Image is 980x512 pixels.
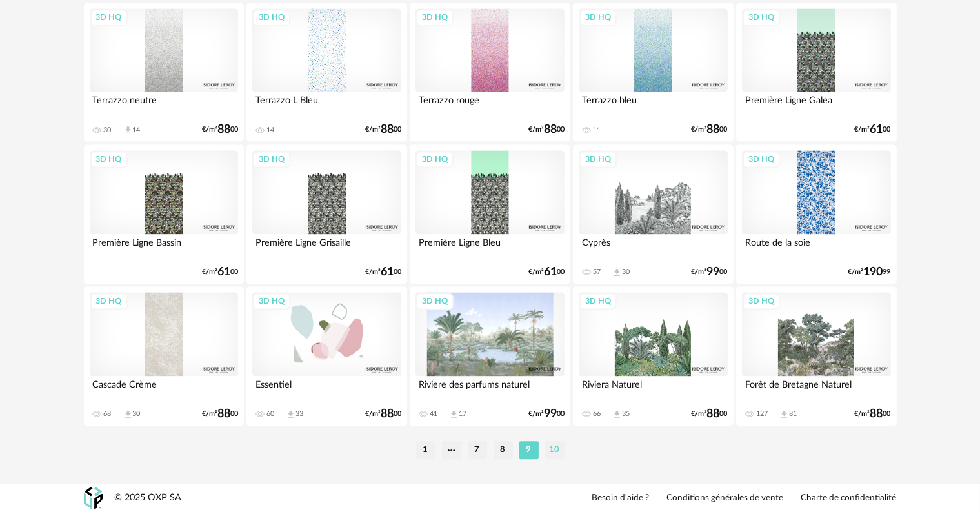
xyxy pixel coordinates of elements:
div: Route de la soie [742,234,890,260]
div: Cascade Crème [90,376,238,402]
a: 3D HQ Première Ligne Galea €/m²6100 [736,3,896,142]
div: €/m² 00 [528,409,565,418]
li: 9 [519,441,539,459]
div: €/m² 00 [528,268,565,277]
div: 3D HQ [579,293,617,310]
div: €/m² 00 [365,125,401,134]
span: 88 [707,409,720,418]
div: 3D HQ [743,9,780,26]
div: Première Ligne Bassin [90,234,238,260]
div: Riviere des parfums naturel [415,376,564,402]
div: €/m² 00 [528,125,565,134]
a: Charte de confidentialité [801,493,897,504]
a: 3D HQ Forêt de Bretagne Naturel 127 Download icon 81 €/m²8800 [736,286,896,426]
div: 3D HQ [579,151,617,168]
div: 3D HQ [90,151,128,168]
div: €/m² 00 [202,409,238,418]
li: 7 [468,441,487,459]
span: 99 [544,409,557,418]
span: 88 [217,409,230,418]
div: Première Ligne Bleu [415,234,564,260]
div: 30 [622,268,630,277]
div: 3D HQ [253,293,290,310]
span: 88 [707,125,720,134]
span: Download icon [449,409,459,419]
a: 3D HQ Cascade Crème 68 Download icon 30 €/m²8800 [84,286,244,426]
a: Conditions générales de vente [667,493,784,504]
div: Terrazzo neutre [90,92,238,117]
div: €/m² 00 [692,268,728,277]
span: 88 [217,125,230,134]
div: €/m² 00 [855,409,891,418]
a: 3D HQ Route de la soie €/m²19099 [736,144,896,284]
div: Cyprès [579,234,727,260]
div: Terrazzo bleu [579,92,727,117]
div: 17 [459,409,466,418]
span: Download icon [779,409,789,419]
div: 3D HQ [416,9,454,26]
div: 81 [789,409,797,418]
span: Download icon [123,125,133,135]
div: 3D HQ [253,9,290,26]
a: 3D HQ Terrazzo neutre 30 Download icon 14 €/m²8800 [84,3,244,142]
span: 88 [870,409,883,418]
div: 30 [104,126,112,135]
div: 14 [133,126,141,135]
div: Première Ligne Galea [742,92,890,117]
span: 61 [381,268,394,277]
div: 60 [266,409,274,418]
div: 3D HQ [743,293,780,310]
div: 33 [295,409,303,418]
div: 3D HQ [90,293,128,310]
div: 68 [104,409,112,418]
a: 3D HQ Première Ligne Bleu €/m²6100 [410,144,570,284]
span: 61 [217,268,230,277]
a: 3D HQ Première Ligne Grisaille €/m²6100 [246,144,406,284]
div: Riviera Naturel [579,376,727,402]
div: 3D HQ [416,151,454,168]
a: 3D HQ Cyprès 57 Download icon 30 €/m²9900 [573,144,733,284]
a: 3D HQ Essentiel 60 Download icon 33 €/m²8800 [246,286,406,426]
div: 3D HQ [253,151,290,168]
span: 88 [381,125,394,134]
div: €/m² 00 [692,125,728,134]
div: 66 [593,409,601,418]
span: 88 [381,409,394,418]
span: Download icon [612,409,622,419]
div: €/m² 00 [855,125,891,134]
div: €/m² 00 [692,409,728,418]
div: €/m² 99 [848,268,891,277]
div: Essentiel [252,376,401,402]
div: €/m² 00 [365,409,401,418]
a: 3D HQ Riviere des parfums naturel 41 Download icon 17 €/m²9900 [410,286,570,426]
div: 14 [266,126,274,135]
span: 88 [544,125,557,134]
span: 61 [544,268,557,277]
span: 190 [864,268,883,277]
div: 3D HQ [90,9,128,26]
div: Terrazzo rouge [415,92,564,117]
div: €/m² 00 [365,268,401,277]
a: 3D HQ Terrazzo bleu 11 €/m²8800 [573,3,733,142]
div: 35 [622,409,630,418]
div: 30 [133,409,141,418]
li: 8 [494,441,513,459]
span: Download icon [123,409,133,419]
img: OXP [84,487,103,509]
div: Forêt de Bretagne Naturel [742,376,890,402]
div: €/m² 00 [202,268,238,277]
div: Terrazzo L Bleu [252,92,401,117]
span: 61 [870,125,883,134]
li: 1 [416,441,435,459]
span: 99 [707,268,720,277]
div: 11 [593,126,601,135]
span: Download icon [612,268,622,277]
div: 3D HQ [579,9,617,26]
a: 3D HQ Première Ligne Bassin €/m²6100 [84,144,244,284]
span: Download icon [286,409,295,419]
div: 41 [430,409,437,418]
div: €/m² 00 [202,125,238,134]
a: 3D HQ Terrazzo rouge €/m²8800 [410,3,570,142]
div: 57 [593,268,601,277]
a: 3D HQ Riviera Naturel 66 Download icon 35 €/m²8800 [573,286,733,426]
